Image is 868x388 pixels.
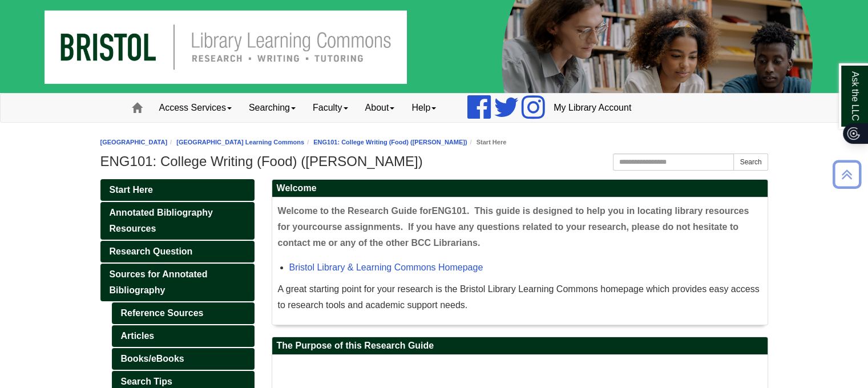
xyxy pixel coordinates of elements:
h2: The Purpose of this Research Guide [272,337,768,355]
h1: ENG101: College Writing (Food) ([PERSON_NAME]) [100,153,768,169]
span: Research Question [110,246,193,256]
button: Search [733,153,768,171]
a: Books/eBooks [112,348,255,370]
span: Sources for Annotated Bibliography [110,269,208,295]
a: Faculty [304,94,357,122]
a: [GEOGRAPHIC_DATA] Learning Commons [176,139,304,145]
a: ENG101: College Writing (Food) ([PERSON_NAME]) [313,139,467,145]
a: [GEOGRAPHIC_DATA] [100,139,168,145]
a: My Library Account [545,94,640,122]
a: Reference Sources [112,302,255,324]
a: Research Question [100,241,255,262]
span: Annotated Bibliography Resources [110,208,213,233]
span: course assignments [312,222,401,232]
a: Bristol Library & Learning Commons Homepage [289,262,483,272]
a: Sources for Annotated Bibliography [100,264,255,301]
span: . This guide is designed to help you in locating library resources for your [278,206,749,232]
a: Help [403,94,445,122]
span: Welcome to the Research Guide for [278,206,432,216]
a: Articles [112,325,255,347]
span: . If you have any questions related to your research, please do not hesitate to contact me or any... [278,222,738,248]
span: ENG101 [432,206,467,216]
span: Start Here [110,185,153,195]
a: Annotated Bibliography Resources [100,202,255,240]
a: Start Here [100,179,255,201]
a: Back to Top [829,167,865,182]
h2: Welcome [272,180,768,197]
a: Searching [240,94,304,122]
a: About [357,94,403,122]
a: Access Services [151,94,240,122]
li: Start Here [467,137,507,148]
nav: breadcrumb [100,137,768,148]
p: A great starting point for your research is the Bristol Library Learning Commons homepage which p... [278,281,762,313]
